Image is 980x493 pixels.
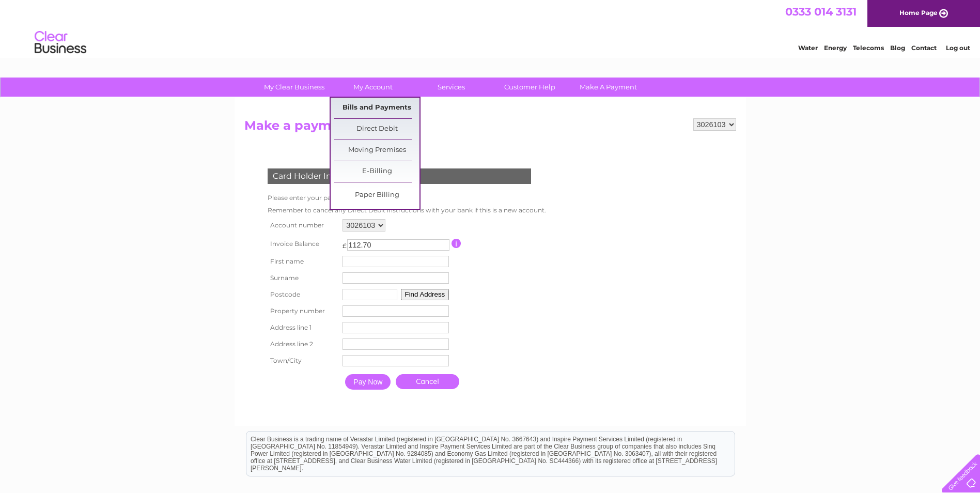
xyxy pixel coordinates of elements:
a: Bills and Payments [334,98,419,118]
a: My Clear Business [252,78,337,97]
h2: Make a payment [244,118,736,138]
th: Surname [265,270,340,286]
img: logo.png [34,27,87,58]
a: 0333 014 3131 [785,5,857,18]
input: Information [452,239,461,248]
input: Pay Now [345,374,391,390]
th: Town/City [265,352,340,369]
a: Customer Help [487,78,572,97]
td: Please enter your payment card details below. [265,192,549,204]
div: Card Holder Information [268,168,531,184]
a: Direct Debit [334,119,419,140]
td: £ [343,237,347,250]
a: My Account [330,78,415,97]
th: Invoice Balance [265,234,340,253]
a: Services [409,78,494,97]
a: Blog [890,44,905,52]
td: Remember to cancel any Direct Debit instructions with your bank if this is a new account. [265,204,549,217]
th: Postcode [265,286,340,303]
th: Address line 2 [265,336,340,352]
th: First name [265,253,340,270]
a: Telecoms [853,44,884,52]
a: Contact [911,44,937,52]
a: E-Billing [334,161,419,182]
a: Energy [824,44,847,52]
th: Property number [265,303,340,319]
a: Cancel [396,374,459,389]
th: Address line 1 [265,319,340,336]
a: Make A Payment [566,78,651,97]
th: Account number [265,217,340,234]
div: Clear Business is a trading name of Verastar Limited (registered in [GEOGRAPHIC_DATA] No. 3667643... [246,6,735,50]
a: Water [798,44,818,52]
a: Moving Premises [334,140,419,161]
a: Log out [946,44,970,52]
button: Find Address [401,289,449,300]
a: Paper Billing [334,185,419,206]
